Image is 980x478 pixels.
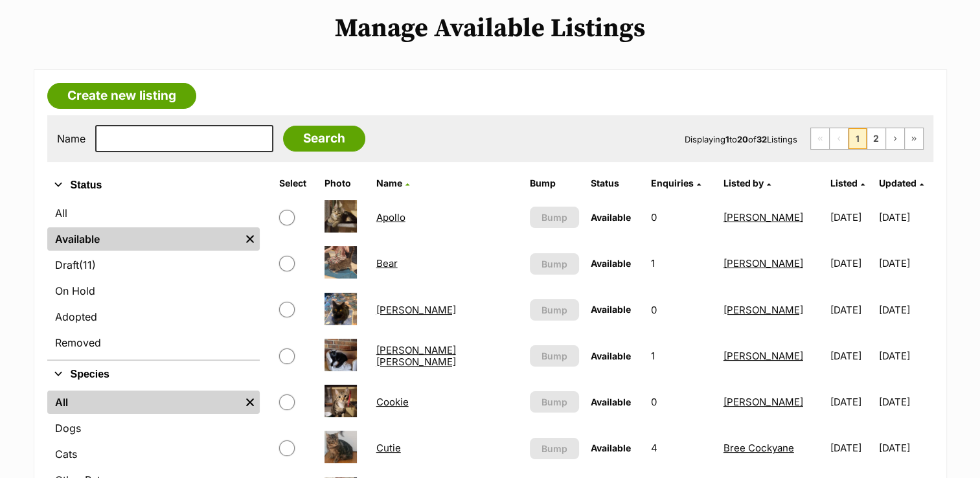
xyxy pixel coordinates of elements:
[879,241,931,286] td: [DATE]
[591,212,631,223] span: Available
[879,426,931,470] td: [DATE]
[830,177,865,188] a: Listed
[825,380,878,424] td: [DATE]
[47,177,260,194] button: Status
[541,303,567,317] span: Bump
[541,211,567,224] span: Bump
[646,195,716,240] td: 0
[530,345,579,367] button: Bump
[47,201,260,225] a: All
[47,331,260,354] a: Removed
[724,442,794,454] a: Bree Cockyane
[591,350,631,361] span: Available
[47,227,240,251] a: Available
[376,442,401,454] a: Cutie
[47,366,260,383] button: Species
[646,380,716,424] td: 0
[376,344,456,367] a: [PERSON_NAME] [PERSON_NAME]
[274,173,318,194] th: Select
[376,396,409,408] a: Cookie
[825,426,878,470] td: [DATE]
[724,304,803,316] a: [PERSON_NAME]
[724,177,764,188] span: Listed by
[830,177,858,188] span: Listed
[825,195,878,240] td: [DATE]
[725,134,729,144] strong: 1
[525,173,584,194] th: Bump
[646,288,716,332] td: 0
[811,128,829,149] span: First page
[57,133,85,144] label: Name
[541,257,567,271] span: Bump
[530,299,579,321] button: Bump
[737,134,748,144] strong: 20
[530,253,579,275] button: Bump
[825,334,878,378] td: [DATE]
[376,177,409,188] a: Name
[646,426,716,470] td: 4
[319,173,370,194] th: Photo
[724,257,803,269] a: [PERSON_NAME]
[376,304,456,316] a: [PERSON_NAME]
[376,257,398,269] a: Bear
[825,241,878,286] td: [DATE]
[541,349,567,363] span: Bump
[47,416,260,440] a: Dogs
[283,126,365,152] input: Search
[879,195,931,240] td: [DATE]
[530,438,579,459] button: Bump
[651,177,701,188] a: Enquiries
[646,241,716,286] td: 1
[724,177,771,188] a: Listed by
[810,128,924,150] nav: Pagination
[879,177,917,188] span: Updated
[47,279,260,302] a: On Hold
[685,134,797,144] span: Displaying to of Listings
[47,442,260,466] a: Cats
[591,396,631,407] span: Available
[47,83,196,109] a: Create new listing
[240,227,260,251] a: Remove filter
[79,257,96,273] span: (11)
[240,391,260,414] a: Remove filter
[530,391,579,413] button: Bump
[646,334,716,378] td: 1
[591,442,631,453] span: Available
[530,207,579,228] button: Bump
[47,253,260,277] a: Draft
[879,288,931,332] td: [DATE]
[830,128,848,149] span: Previous page
[886,128,904,149] a: Next page
[47,391,240,414] a: All
[879,334,931,378] td: [DATE]
[376,177,402,188] span: Name
[879,380,931,424] td: [DATE]
[724,396,803,408] a: [PERSON_NAME]
[825,288,878,332] td: [DATE]
[586,173,645,194] th: Status
[724,350,803,362] a: [PERSON_NAME]
[376,211,405,223] a: Apollo
[905,128,923,149] a: Last page
[879,177,924,188] a: Updated
[541,442,567,455] span: Bump
[591,258,631,269] span: Available
[591,304,631,315] span: Available
[651,177,694,188] span: translation missing: en.admin.listings.index.attributes.enquiries
[724,211,803,223] a: [PERSON_NAME]
[47,305,260,328] a: Adopted
[757,134,767,144] strong: 32
[541,395,567,409] span: Bump
[849,128,867,149] span: Page 1
[867,128,885,149] a: Page 2
[47,199,260,359] div: Status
